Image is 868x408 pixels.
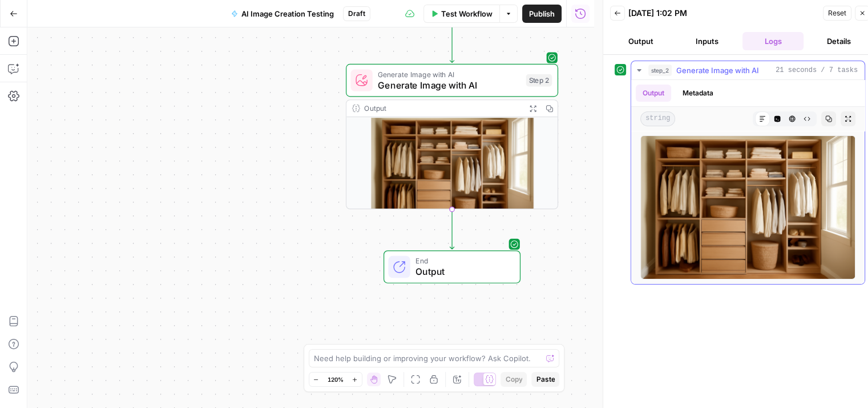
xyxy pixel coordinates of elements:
[441,8,492,19] span: Test Workflow
[529,8,555,19] span: Publish
[526,74,552,87] div: Step 2
[640,111,675,126] span: string
[648,65,672,76] span: step_2
[450,22,454,62] g: Edge from start to step_2
[346,64,558,209] div: Generate Image with AIGenerate Image with AIStep 2Output
[676,85,720,102] button: Metadata
[505,374,522,385] span: Copy
[346,250,558,283] div: EndOutput
[224,5,341,23] button: AI Image Creation Testing
[348,9,365,19] span: Draft
[631,61,865,79] button: 21 seconds / 7 tasks
[610,32,672,50] button: Output
[500,372,527,387] button: Copy
[378,78,520,92] span: Generate Image with AI
[536,374,555,385] span: Paste
[676,32,738,50] button: Inputs
[346,117,558,226] img: image.png
[328,375,344,384] span: 120%
[450,209,454,249] g: Edge from step_2 to end
[378,69,520,79] span: Generate Image with AI
[828,8,846,18] span: Reset
[636,85,671,102] button: Output
[415,255,508,266] span: End
[676,65,759,76] span: Generate Image with AI
[522,5,562,23] button: Publish
[415,265,508,278] span: Output
[531,372,559,387] button: Paste
[640,135,855,279] img: output preview
[776,65,858,75] span: 21 seconds / 7 tasks
[742,32,804,50] button: Logs
[423,5,499,23] button: Test Workflow
[823,6,851,21] button: Reset
[241,8,334,19] span: AI Image Creation Testing
[364,103,520,114] div: Output
[631,80,865,284] div: 21 seconds / 7 tasks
